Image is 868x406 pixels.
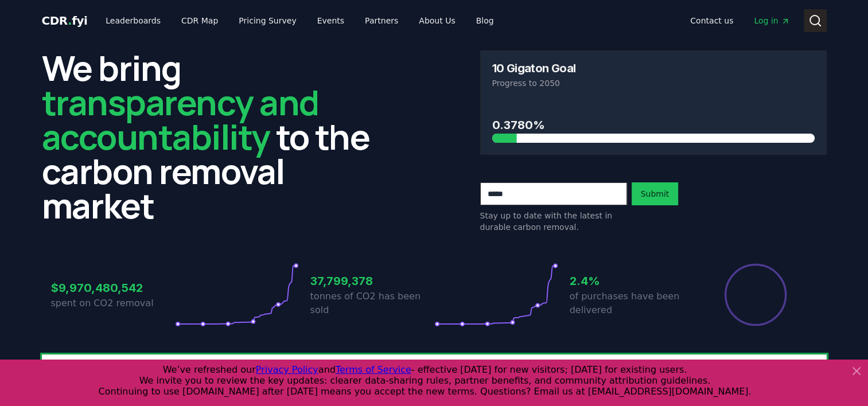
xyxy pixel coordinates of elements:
[308,10,353,31] a: Events
[96,10,503,31] nav: Main
[723,263,788,327] div: Percentage of sales delivered
[681,10,742,31] a: Contact us
[632,182,679,205] button: Submit
[570,290,694,317] p: of purchases have been delivered
[51,296,175,310] p: spent on CO2 removal
[68,14,72,28] span: .
[310,290,434,317] p: tonnes of CO2 has been sold
[42,13,88,29] a: CDR.fyi
[356,10,407,31] a: Partners
[745,10,799,31] a: Log in
[492,116,815,134] h3: 0.3780%
[172,10,227,31] a: CDR Map
[492,77,815,89] p: Progress to 2050
[681,10,799,31] nav: Main
[229,10,305,31] a: Pricing Survey
[492,63,576,74] h3: 10 Gigaton Goal
[310,272,434,290] h3: 37,799,378
[42,79,319,160] span: transparency and accountability
[754,15,789,26] span: Log in
[480,210,627,233] p: Stay up to date with the latest in durable carbon removal.
[96,10,170,31] a: Leaderboards
[570,272,694,290] h3: 2.4%
[42,50,388,222] h2: We bring to the carbon removal market
[467,10,503,31] a: Blog
[410,10,464,31] a: About Us
[42,14,88,28] span: CDR fyi
[51,279,175,296] h3: $9,970,480,542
